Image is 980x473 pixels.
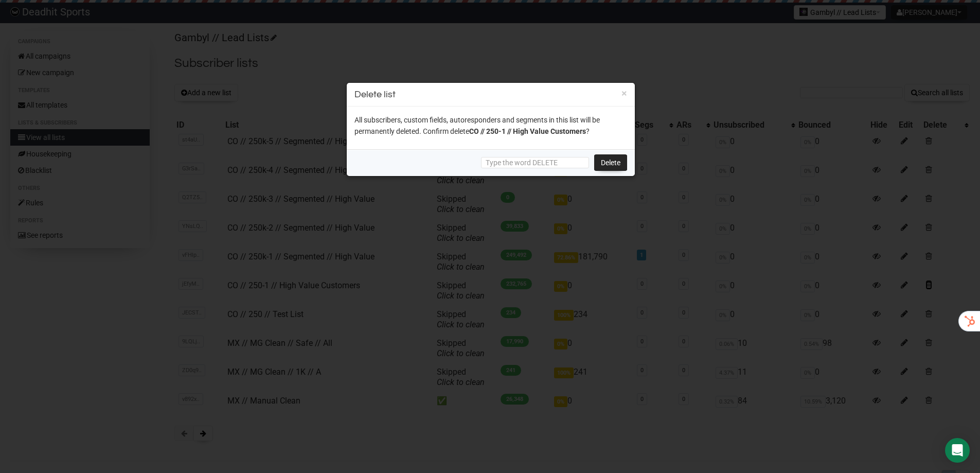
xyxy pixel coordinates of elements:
span: CO // 250-1 // High Value Customers [469,127,586,135]
h3: Delete list [354,87,627,101]
button: × [621,89,627,98]
a: Delete [594,154,627,171]
input: Type the word DELETE [481,157,589,168]
div: Open Intercom Messenger [945,438,970,463]
p: All subscribers, custom fields, autoresponders and segments in this list will be permanently dele... [354,114,627,137]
